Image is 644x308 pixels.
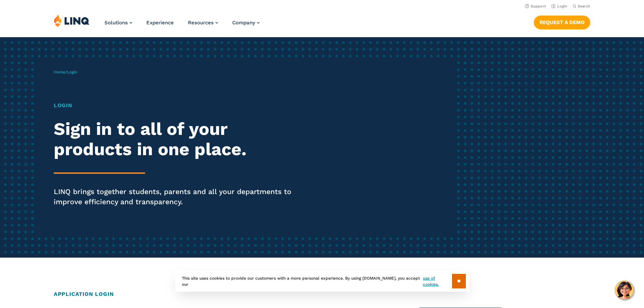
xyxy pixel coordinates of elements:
[188,20,218,26] a: Resources
[146,20,174,26] a: Experience
[615,281,634,300] button: Hello, have a question? Let’s chat.
[104,20,132,26] a: Solutions
[54,14,90,27] img: LINQ | K‑12 Software
[67,70,77,74] span: Login
[175,270,469,292] div: This site uses cookies to provide our customers with a more personal experience. By using [DOMAIN...
[534,14,590,29] nav: Button Navigation
[573,4,590,9] button: Open Search Bar
[525,4,546,8] a: Support
[578,4,590,8] span: Search
[54,119,302,160] h2: Sign in to all of your products in one place.
[54,187,302,207] p: LINQ brings together students, parents and all your departments to improve efficiency and transpa...
[188,20,214,26] span: Resources
[54,70,77,74] span: /
[534,16,590,29] a: Request a Demo
[104,20,128,26] span: Solutions
[232,20,255,26] span: Company
[54,70,65,74] a: Home
[232,20,260,26] a: Company
[104,14,260,37] nav: Primary Navigation
[423,275,452,287] a: use of cookies.
[54,101,302,110] h1: Login
[551,4,567,8] a: Login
